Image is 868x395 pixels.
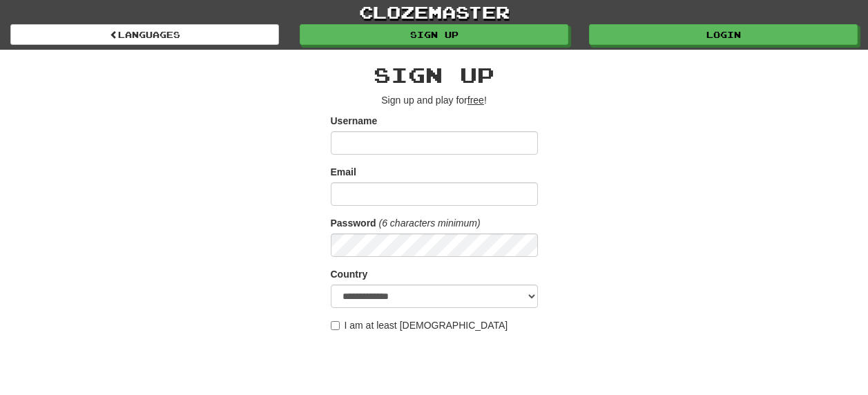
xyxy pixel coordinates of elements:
[379,218,481,229] em: (6 characters minimum)
[331,64,538,86] h2: Sign up
[331,318,508,332] label: I am at least [DEMOGRAPHIC_DATA]
[331,93,538,107] p: Sign up and play for !
[10,24,279,45] a: Languages
[300,24,568,45] a: Sign up
[331,267,368,281] label: Country
[331,339,541,393] iframe: reCAPTCHA
[331,216,376,230] label: Password
[331,114,378,128] label: Username
[331,165,356,179] label: Email
[589,24,858,45] a: Login
[331,321,340,330] input: I am at least [DEMOGRAPHIC_DATA]
[467,95,484,106] u: free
